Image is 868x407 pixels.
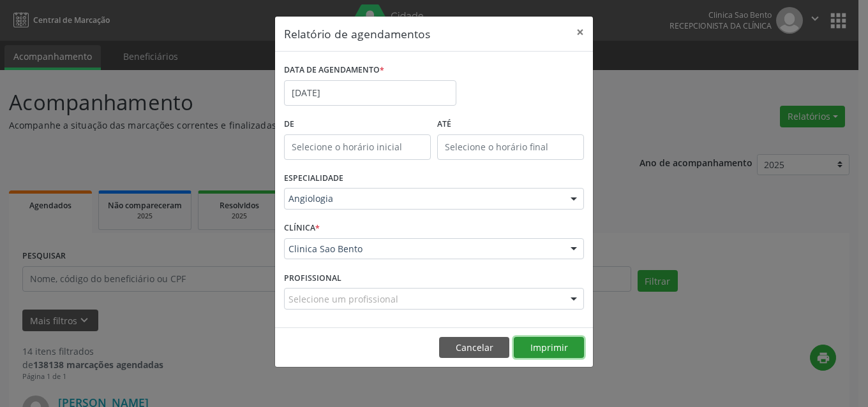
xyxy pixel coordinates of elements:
[288,192,558,205] span: Angiologia
[437,134,584,160] input: Selecione o horário final
[284,134,431,160] input: Selecione o horário inicial
[284,115,431,134] label: De
[514,337,584,359] button: Imprimir
[284,218,320,238] label: CLÍNICA
[284,25,430,42] h5: Relatório de agendamentos
[284,80,456,106] input: Selecione uma data ou intervalo
[284,268,341,288] label: PROFISSIONAL
[567,17,593,48] button: Close
[437,115,584,134] label: ATÉ
[439,337,509,359] button: Cancelar
[288,243,558,255] span: Clinica Sao Bento
[284,169,343,189] label: ESPECIALIDADE
[288,292,398,306] span: Selecione um profissional
[284,61,384,80] label: DATA DE AGENDAMENTO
